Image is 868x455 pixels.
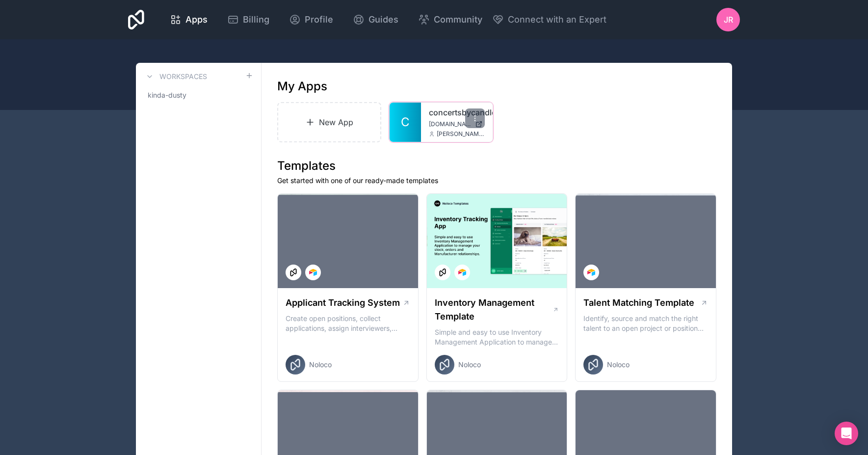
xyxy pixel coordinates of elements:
span: Community [434,13,482,27]
img: Airtable Logo [309,268,317,276]
a: Profile [281,9,341,30]
span: Connect with an Expert [508,13,606,27]
span: C [401,114,410,130]
div: Open Intercom Messenger [835,422,858,445]
img: Airtable Logo [458,268,466,276]
a: Community [410,9,490,30]
h1: Talent Matching Template [583,296,694,310]
a: New App [277,102,381,142]
span: [PERSON_NAME][EMAIL_ADDRESS][DOMAIN_NAME] [437,130,485,138]
img: Airtable Logo [587,268,595,276]
p: Get started with one of our ready-made templates [277,176,716,186]
a: Billing [219,9,277,30]
h1: Applicant Tracking System [286,296,400,310]
span: Profile [305,13,333,27]
h3: Workspaces [159,72,207,81]
span: Noloco [458,360,481,370]
span: Apps [185,13,208,27]
a: Workspaces [144,71,207,82]
a: C [390,103,421,142]
h1: My Apps [277,79,327,94]
span: JR [724,14,733,26]
p: Create open positions, collect applications, assign interviewers, centralise candidate feedback a... [286,314,410,333]
p: Simple and easy to use Inventory Management Application to manage your stock, orders and Manufact... [435,327,559,347]
a: Apps [162,9,215,30]
span: kinda-dusty [148,90,186,100]
span: Billing [243,13,269,27]
p: Identify, source and match the right talent to an open project or position with our Talent Matchi... [583,314,708,333]
a: kinda-dusty [144,86,253,104]
span: Noloco [607,360,630,370]
a: concertsbycandlelight [429,107,485,118]
h1: Inventory Management Template [435,296,552,323]
span: Guides [368,13,398,27]
span: [DOMAIN_NAME] [429,120,471,128]
span: Noloco [309,360,332,370]
a: [DOMAIN_NAME] [429,120,485,128]
h1: Templates [277,158,716,174]
a: Guides [345,9,406,30]
button: Connect with an Expert [492,13,606,27]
